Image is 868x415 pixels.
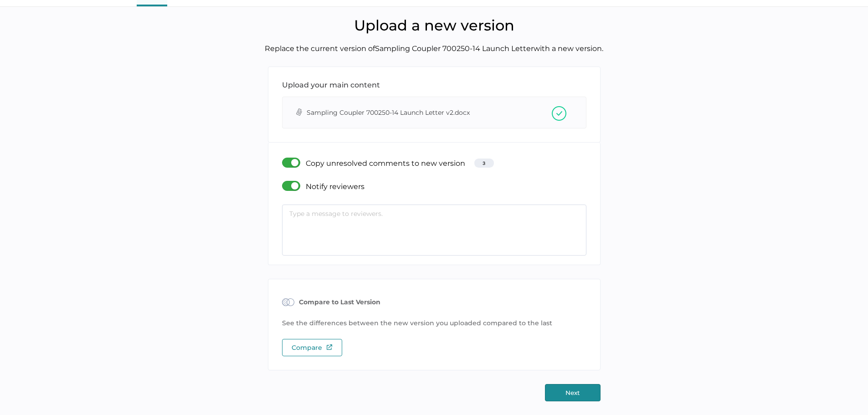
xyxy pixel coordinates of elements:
span: Sampling Coupler 700250-14 Launch Letter v2.docx [307,102,552,123]
img: zVczYwS+fjRuxuU0bATayOSCU3i61dfzfwHdZ0P6KGamaAAAAABJRU5ErkJggg== [552,106,566,121]
div: Upload your main content [282,81,380,89]
span: 3 [474,159,494,168]
p: Copy unresolved comments to new version [306,159,465,168]
i: attachment [296,108,302,116]
p: See the differences between the new version you uploaded compared to the last [282,318,586,333]
div: Compare [282,339,342,356]
img: compare-small.838390dc.svg [282,293,294,312]
span: Replace the current version of Sampling Coupler 700250-14 Launch Letter with a new version. [265,44,603,53]
img: external-link-green.7ec190a1.svg [327,344,332,350]
h1: Compare to Last Version [299,297,380,307]
h1: Upload a new version [7,16,861,34]
button: Next [545,384,601,401]
p: Notify reviewers [306,182,365,191]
